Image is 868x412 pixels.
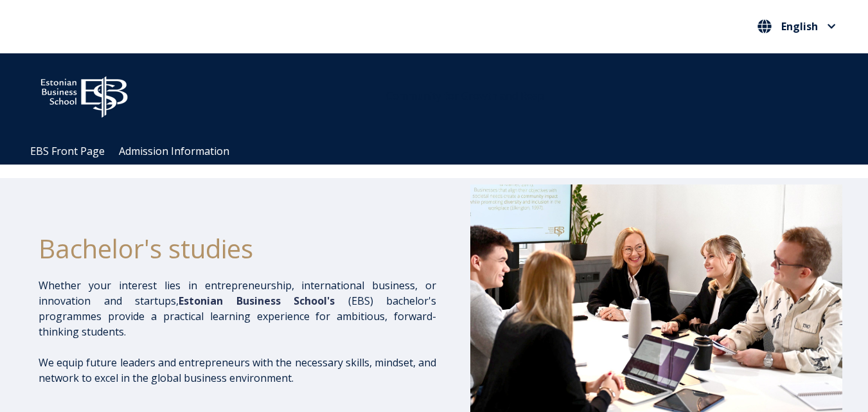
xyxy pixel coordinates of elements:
[179,294,335,308] span: Estonian Business School's
[781,21,818,31] span: English
[30,66,139,121] img: ebs_logo2016_white
[754,16,839,37] nav: Select your language
[386,89,544,103] span: Community for Growth and Resp
[23,138,858,165] div: Navigation Menu
[30,144,105,158] a: EBS Front Page
[754,16,839,37] button: English
[39,355,436,386] p: We equip future leaders and entrepreneurs with the necessary skills, mindset, and network to exce...
[39,278,436,339] p: Whether your interest lies in entrepreneurship, international business, or innovation and startup...
[39,233,436,265] h1: Bachelor's studies
[119,144,229,158] a: Admission Information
